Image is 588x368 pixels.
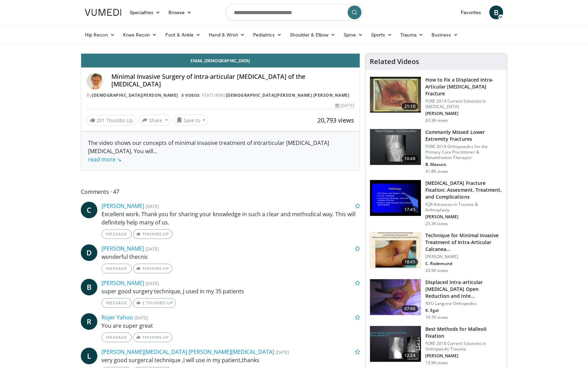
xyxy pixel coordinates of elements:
[101,279,144,287] a: [PERSON_NAME]
[119,28,161,42] a: Knee Recon
[101,356,360,364] p: very good surgercal technique ,I will use in my patient,thanks
[85,9,121,16] img: VuMedi Logo
[226,92,312,98] a: [DEMOGRAPHIC_DATA][PERSON_NAME]
[402,206,418,213] span: 17:45
[101,264,132,273] a: Message
[161,28,205,42] a: Foot & Ankle
[101,287,360,295] p: super good surgery technique, J used in my 35 patients
[370,57,419,66] h4: Related Videos
[92,92,178,98] a: [DEMOGRAPHIC_DATA][PERSON_NAME]
[101,333,132,342] a: Message
[457,6,485,19] a: Favorites
[425,326,503,339] h3: Best Methods for Malleoli Fixation
[81,279,97,295] a: B
[101,210,360,227] p: Excellent work. Thank you for sharing your knowledge in such a clear and methodical way. This wil...
[367,28,396,42] a: Sports
[425,214,503,220] p: [PERSON_NAME]
[179,92,202,98] a: 5 Videos
[81,202,97,218] a: C
[425,268,448,273] p: 20.9K views
[370,76,503,123] a: 21:10 How to Fix a Displaced Intra-Articular [MEDICAL_DATA] Fracture FORE 2014 Current Solutions ...
[145,203,159,209] small: [DATE]
[489,6,503,19] span: B
[425,129,503,143] h3: Commonly Missed Lower Extremity Fractures
[425,261,503,266] p: C. Rodemund
[111,73,354,88] h4: Minimal Invasive Surgery of Intra-articular [MEDICAL_DATA] of the [MEDICAL_DATA]
[81,53,360,54] video-js: Video Player
[133,333,172,342] a: Thumbs Up
[425,162,503,167] p: B. Maxson
[81,244,97,261] span: D
[249,28,286,42] a: Pediatrics
[145,246,159,252] small: [DATE]
[402,103,418,110] span: 21:10
[97,117,105,124] span: 201
[425,76,503,97] h3: How to Fix a Displaced Intra-Articular [MEDICAL_DATA] Fracture
[402,155,418,162] span: 10:48
[370,326,421,362] img: bb3c647c-2c54-4102-bd4b-4b25814f39ee.150x105_q85_crop-smart_upscale.jpg
[81,348,97,364] a: L
[402,259,418,265] span: 18:45
[425,279,503,299] h3: Displaced Intra-articular [MEDICAL_DATA] Open Reduction and Inte…
[425,341,503,352] p: FORE 2018 Current Solutions in Orthopaedic Trauma
[370,232,503,273] a: 18:45 Technique for Minimal Invasive Treatment of Intra-Articular Calcanea… [PERSON_NAME] C. Rode...
[370,180,421,216] img: 297020_0000_1.png.150x105_q85_crop-smart_upscale.jpg
[142,300,145,305] span: 1
[425,360,448,366] p: 13.9K views
[425,118,448,123] p: 63.3K views
[88,156,121,163] a: read more ↘
[425,315,448,320] p: 19.7K views
[275,349,289,355] small: [DATE]
[425,308,503,313] p: K. Egol
[145,280,159,286] small: [DATE]
[425,169,448,174] p: 41.8K views
[370,279,421,315] img: heCDP4pTuni5z6vX4xMDoxOjBzMTt2bJ.150x105_q85_crop-smart_upscale.jpg
[87,73,103,90] img: Avatar
[335,103,354,109] div: [DATE]
[370,77,421,113] img: 55ff4537-6d30-4030-bbbb-bab469c05b17.150x105_q85_crop-smart_upscale.jpg
[81,313,97,330] a: R
[370,180,503,227] a: 17:45 [MEDICAL_DATA] Fracture Fixation: Assesment, Treatment, and Complications ICJR Advances in ...
[425,98,503,109] p: FORE 2014 Current Solutions in [MEDICAL_DATA]
[134,315,148,321] small: [DATE]
[101,348,274,356] a: [PERSON_NAME][MEDICAL_DATA] [PERSON_NAME][MEDICAL_DATA]
[425,232,503,253] h3: Technique for Minimal Invasive Treatment of Intra-Articular Calcanea…
[101,322,360,330] p: You are super great
[425,180,503,200] h3: [MEDICAL_DATA] Fracture Fixation: Assesment, Treatment, and Complications
[425,111,503,116] p: [PERSON_NAME]
[425,144,503,160] p: FORE 2018 Orthopaedics for the Primary Care Practitioner & Rehabilitation Therapist
[286,28,339,42] a: Shoulder & Elbow
[370,279,503,320] a: 07:46 Displaced Intra-articular [MEDICAL_DATA] Open Reduction and Inte… NYU Langone Orthopedics K...
[370,232,421,268] img: dedc188c-4393-4618-b2e6-7381f7e2f7ad.150x105_q85_crop-smart_upscale.jpg
[427,28,462,42] a: Business
[370,129,421,165] img: 4aa379b6-386c-4fb5-93ee-de5617843a87.150x105_q85_crop-smart_upscale.jpg
[174,115,209,126] button: Save to
[396,28,427,42] a: Trauma
[88,139,353,164] div: The video shows our concepts of minimal invasive treatment of intrarticular [MEDICAL_DATA] [MEDIC...
[87,92,354,98] div: By FEATURING ,
[205,28,249,42] a: Hand & Wrist
[313,92,350,98] a: [PERSON_NAME]
[402,352,418,359] span: 12:24
[425,221,448,227] p: 23.3K views
[126,6,164,19] a: Specialties
[164,6,196,19] a: Browse
[133,264,172,273] a: Thumbs Up
[139,115,171,126] button: Share
[101,314,133,321] a: Rojer Yahoo
[81,28,119,42] a: Hip Recon
[402,305,418,312] span: 07:46
[101,298,132,308] a: Message
[101,253,360,261] p: wonderful thecnic
[87,115,136,126] a: 201 Thumbs Up
[101,229,132,239] a: Message
[133,229,172,239] a: Thumbs Up
[370,326,503,366] a: 12:24 Best Methods for Malleoli Fixation FORE 2018 Current Solutions in Orthopaedic Trauma [PERSO...
[225,4,363,21] input: Search topics, interventions
[339,28,367,42] a: Spine
[133,298,176,308] a: 1 Thumbs Up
